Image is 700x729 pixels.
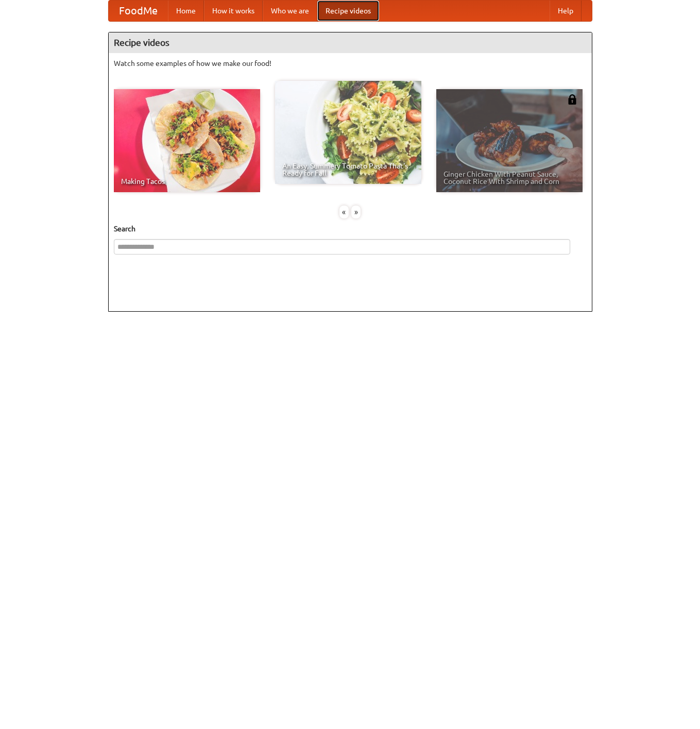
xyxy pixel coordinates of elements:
a: Who we are [263,1,317,21]
a: Making Tacos [114,89,260,192]
a: An Easy, Summery Tomato Pasta That's Ready for Fall [275,81,421,184]
a: FoodMe [109,1,168,21]
h4: Recipe videos [109,32,592,53]
div: « [339,206,349,218]
a: How it works [204,1,263,21]
span: Making Tacos [121,178,253,185]
span: An Easy, Summery Tomato Pasta That's Ready for Fall [282,162,414,177]
a: Recipe videos [317,1,379,21]
p: Watch some examples of how we make our food! [114,58,587,69]
div: » [351,206,361,218]
a: Help [550,1,582,21]
img: 483408.png [567,94,577,105]
h5: Search [114,224,587,234]
a: Home [168,1,204,21]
